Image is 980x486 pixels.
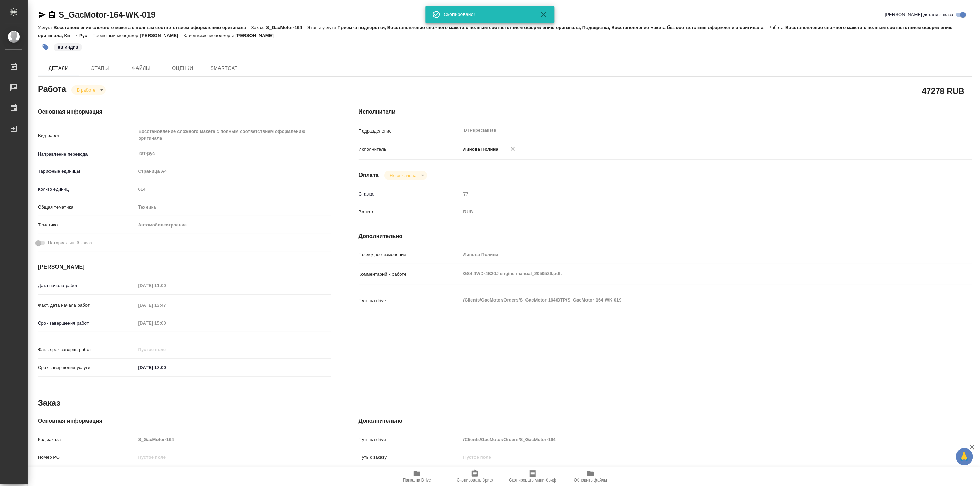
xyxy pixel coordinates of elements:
[359,271,461,278] p: Комментарий к работе
[359,108,972,116] h4: Исполнители
[38,436,136,443] p: Код заказа
[136,219,331,231] div: Автомобилестроение
[562,467,620,486] button: Обновить файлы
[136,434,331,444] input: Пустое поле
[38,108,331,116] h4: Основная информация
[446,467,504,486] button: Скопировать бриф
[184,33,236,38] p: Клиентские менеджеры
[59,10,155,19] a: S_GacMotor-164-WK-019
[461,452,921,462] input: Пустое поле
[769,25,786,30] p: Работа
[58,44,78,51] p: #в индиз
[461,146,499,153] p: Линова Полина
[38,320,136,327] p: Срок завершения работ
[505,141,520,157] button: Удалить исполнителя
[359,128,461,135] p: Подразделение
[136,281,196,290] input: Пустое поле
[922,85,964,97] h2: 47278 RUB
[125,64,158,73] span: Файлы
[359,209,461,215] p: Валюта
[338,25,769,30] p: Приемка подверстки, Восстановление сложного макета с полным соответствием оформлению оригинала, П...
[359,436,461,443] p: Путь на drive
[38,25,53,30] p: Услуга
[38,263,331,271] h4: [PERSON_NAME]
[461,189,921,199] input: Пустое поле
[136,184,331,194] input: Пустое поле
[956,448,973,465] button: 🙏
[384,171,427,180] div: В работе
[885,11,953,18] span: [PERSON_NAME] детали заказа
[38,40,53,55] button: Добавить тэг
[461,268,921,279] textarea: GS4 4WD-4B20J engine manual_2050526.pdf:
[207,64,241,73] span: SmartCat
[38,346,136,353] p: Факт. срок заверш. работ
[136,318,196,328] input: Пустое поле
[359,171,379,179] h4: Оплата
[461,294,921,306] textarea: /Clients/GacMotor/Orders/S_GacMotor-164/DTP/S_GacMotor-164-WK-019
[42,64,75,73] span: Детали
[38,151,136,158] p: Направление перевода
[38,302,136,309] p: Факт. дата начала работ
[140,33,184,38] p: [PERSON_NAME]
[461,250,921,260] input: Пустое поле
[75,87,98,93] button: В работе
[307,25,338,30] p: Этапы услуги
[388,172,418,178] button: Не оплачена
[359,146,461,153] p: Исполнитель
[38,364,136,371] p: Срок завершения услуги
[388,467,446,486] button: Папка на Drive
[359,417,972,425] h4: Дополнительно
[136,201,331,213] div: Техника
[71,85,106,95] div: В работе
[38,417,331,425] h4: Основная информация
[136,345,196,355] input: Пустое поле
[359,297,461,304] p: Путь на drive
[136,166,331,177] div: Страница А4
[574,478,608,483] span: Обновить файлы
[38,132,136,139] p: Вид работ
[509,478,556,483] span: Скопировать мини-бриф
[959,450,970,464] span: 🙏
[38,82,66,95] h2: Работа
[38,398,60,409] h2: Заказ
[359,454,461,461] p: Путь к заказу
[136,300,196,310] input: Пустое поле
[535,10,552,19] button: Закрыть
[48,11,56,19] button: Скопировать ссылку
[136,452,331,462] input: Пустое поле
[461,206,921,218] div: RUB
[92,33,140,38] p: Проектный менеджер
[38,186,136,193] p: Кол-во единиц
[38,222,136,229] p: Тематика
[504,467,562,486] button: Скопировать мини-бриф
[38,11,46,19] button: Скопировать ссылку для ЯМессенджера
[38,454,136,461] p: Номер РО
[359,191,461,198] p: Ставка
[444,11,530,18] div: Скопировано!
[457,478,493,483] span: Скопировать бриф
[53,25,251,30] p: Восстановление сложного макета с полным соответствием оформлению оригинала
[359,251,461,258] p: Последнее изменение
[53,44,83,50] span: в индиз
[403,478,431,483] span: Папка на Drive
[136,362,196,372] input: ✎ Введи что-нибудь
[166,64,199,73] span: Оценки
[38,168,136,175] p: Тарифные единицы
[266,25,307,30] p: S_GacMotor-164
[359,232,972,241] h4: Дополнительно
[251,25,266,30] p: Заказ:
[38,282,136,289] p: Дата начала работ
[38,204,136,211] p: Общая тематика
[48,240,92,246] span: Нотариальный заказ
[235,33,279,38] p: [PERSON_NAME]
[83,64,116,73] span: Этапы
[461,434,921,444] input: Пустое поле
